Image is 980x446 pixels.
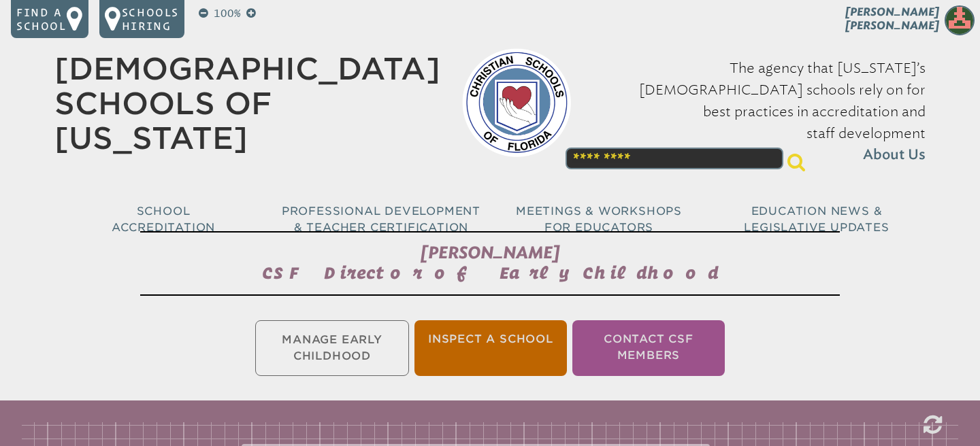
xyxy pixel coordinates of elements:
[845,5,939,32] span: [PERSON_NAME] [PERSON_NAME]
[744,205,889,234] span: Education News & Legislative Updates
[122,5,179,33] p: Schools Hiring
[54,51,440,156] a: [DEMOGRAPHIC_DATA] Schools of [US_STATE]
[211,5,244,22] p: 100%
[863,144,926,166] span: About Us
[462,48,571,157] img: csf-logo-web-colors.png
[593,57,926,166] p: The agency that [US_STATE]’s [DEMOGRAPHIC_DATA] schools rely on for best practices in accreditati...
[516,205,682,234] span: Meetings & Workshops for Educators
[945,5,975,35] img: 49bbcbdda43b85faae72c18e5dffc780
[16,5,67,33] p: Find a school
[282,205,480,234] span: Professional Development & Teacher Certification
[112,205,215,234] span: School Accreditation
[414,320,567,376] li: Inspect a School
[262,263,719,282] span: CSF Director of Early Childhood
[572,320,725,376] li: Contact CSF Members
